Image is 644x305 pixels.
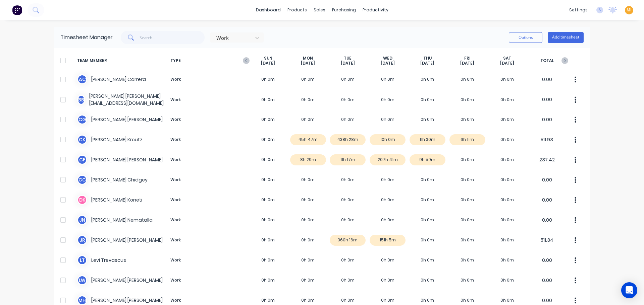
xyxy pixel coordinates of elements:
[284,5,310,15] div: products
[253,5,284,15] a: dashboard
[381,61,395,66] span: [DATE]
[509,32,542,43] button: Options
[464,56,471,61] span: FRI
[359,5,392,15] div: productivity
[566,5,591,15] div: settings
[627,7,632,13] span: MI
[548,32,584,43] button: Add timesheet
[168,56,248,66] span: TYPE
[500,61,514,66] span: [DATE]
[621,282,637,298] div: Open Intercom Messenger
[60,33,113,42] div: Timesheet Manager
[303,56,313,61] span: MON
[383,56,392,61] span: WED
[12,5,22,15] img: Factory
[503,56,511,61] span: SAT
[77,56,168,66] span: TEAM MEMBER
[527,56,567,66] span: TOTAL
[301,61,315,66] span: [DATE]
[261,61,275,66] span: [DATE]
[329,5,359,15] div: purchasing
[310,5,329,15] div: sales
[344,56,352,61] span: TUE
[140,31,205,44] input: Search...
[264,56,272,61] span: SUN
[341,61,355,66] span: [DATE]
[420,61,434,66] span: [DATE]
[460,61,474,66] span: [DATE]
[423,56,432,61] span: THU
